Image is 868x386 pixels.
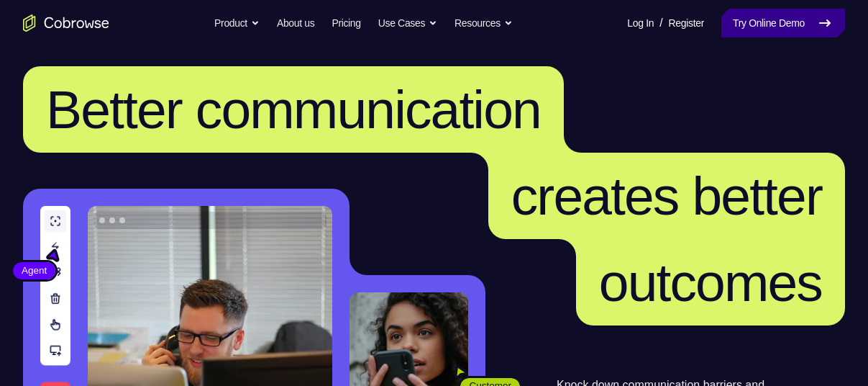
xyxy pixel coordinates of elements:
[277,9,314,37] a: About us
[378,9,437,37] button: Use Cases
[669,9,704,37] a: Register
[659,14,662,32] span: /
[23,14,109,32] a: Go to the home page
[627,9,654,37] a: Log In
[214,9,260,37] button: Product
[454,9,513,37] button: Resources
[599,252,822,313] span: outcomes
[332,9,360,37] a: Pricing
[721,9,845,37] a: Try Online Demo
[511,166,822,226] span: creates better
[46,79,541,140] span: Better communication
